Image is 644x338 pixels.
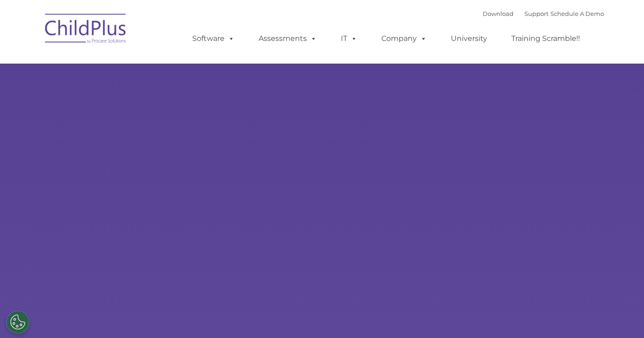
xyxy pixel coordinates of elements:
[483,10,514,17] a: Download
[250,30,326,48] a: Assessments
[183,30,244,48] a: Software
[6,311,29,333] button: Cookies Settings
[524,10,549,17] a: Support
[483,10,604,17] font: |
[442,30,496,48] a: University
[372,30,436,48] a: Company
[502,30,589,48] a: Training Scramble!!
[40,7,131,53] img: ChildPlus by Procare Solutions
[550,10,604,17] a: Schedule A Demo
[332,30,366,48] a: IT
